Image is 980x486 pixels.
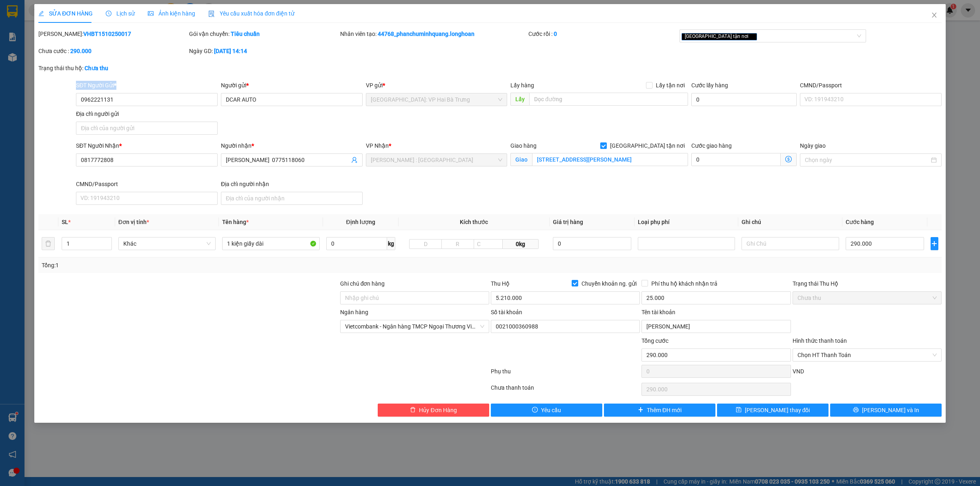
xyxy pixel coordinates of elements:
input: C [474,239,503,249]
span: Hủy Đơn Hàng [419,406,457,415]
span: Ảnh kiện hàng [148,10,195,17]
span: user-add [351,157,358,163]
th: Loại phụ phí [635,214,738,230]
span: Yêu cầu [541,406,561,415]
div: Người nhận [221,141,363,150]
span: Giá trị hàng [553,219,583,225]
span: Lịch sử [106,10,135,17]
input: VD: Bàn, Ghế [222,237,319,250]
input: Cước lấy hàng [691,93,797,106]
span: close [931,12,938,18]
span: Định lượng [346,219,375,225]
span: clock-circle [106,11,111,16]
div: Chưa cước : [38,47,187,55]
input: Ghi chú đơn hàng [340,291,489,304]
span: [PHONE_NUMBER] - [DOMAIN_NAME] [15,49,132,80]
label: Cước lấy hàng [691,82,728,89]
input: Tên tài khoản [641,320,791,333]
label: Số tài khoản [491,309,522,315]
img: icon [208,11,215,17]
span: VP Nhận [366,142,389,149]
span: printer [853,407,859,413]
span: [PERSON_NAME] thay đổi [745,406,810,415]
span: Đơn vị tính [118,219,149,225]
span: [GEOGRAPHIC_DATA] tận nơi [607,141,688,150]
input: Địa chỉ của người nhận [221,192,363,205]
div: Địa chỉ người nhận [221,180,363,189]
span: Vietcombank - Ngân hàng TMCP Ngoại Thương Việt Nam [345,320,484,333]
span: close [750,34,754,38]
button: printer[PERSON_NAME] và In [830,404,942,417]
input: Địa chỉ của người gửi [76,122,218,135]
label: Ngày giao [800,142,826,149]
span: exclamation-circle [532,407,538,413]
div: Cước rồi : [528,29,677,38]
div: [PERSON_NAME]: [38,29,187,38]
span: 0kg [503,239,539,249]
div: Tổng: 1 [42,261,378,270]
input: R [441,239,474,249]
div: Phụ thu [490,367,641,381]
input: Giao tận nơi [532,153,688,166]
span: Cước hàng [846,219,874,225]
strong: BIÊN NHẬN VẬN CHUYỂN BẢO AN EXPRESS [13,12,131,31]
b: VHBT1510250017 [83,31,131,37]
input: Cước giao hàng [691,153,781,166]
div: Người gửi [221,81,363,90]
span: SL [62,219,68,225]
div: Trạng thái thu hộ: [38,64,225,73]
input: Dọc đường [529,93,688,106]
button: plusThêm ĐH mới [604,404,715,417]
label: Cước giao hàng [691,142,732,149]
span: Tổng cước [641,337,668,344]
span: Kích thước [460,219,488,225]
span: Yêu cầu xuất hóa đơn điện tử [208,10,294,17]
span: Giao [510,153,532,166]
span: Khác [123,237,211,250]
span: plus [931,240,938,247]
span: dollar-circle [785,156,792,162]
span: Chuyển khoản ng. gửi [578,279,640,288]
span: VND [793,368,804,375]
b: Chưa thu [85,65,108,71]
span: Hồ Chí Minh : Kho Quận 12 [371,154,503,166]
div: Ngày GD: [189,47,338,55]
label: Ghi chú đơn hàng [340,280,385,287]
div: VP gửi [366,81,508,90]
input: Ghi Chú [742,237,839,250]
th: Ghi chú [738,214,842,230]
div: SĐT Người Gửi [76,81,218,90]
span: save [736,407,742,413]
span: Lấy tận nơi [653,81,688,90]
div: Trạng thái Thu Hộ [793,279,942,288]
div: Nhân viên tạo: [340,29,527,38]
b: Tiêu chuẩn [231,31,260,37]
span: Chọn HT Thanh Toán [797,349,937,361]
span: Hà Nội: VP Hai Bà Trưng [371,93,503,106]
span: [PERSON_NAME] và In [862,406,919,415]
span: Phí thu hộ khách nhận trả [648,279,721,288]
span: picture [148,11,154,16]
input: Ngày giao [805,155,929,164]
button: exclamation-circleYêu cầu [491,404,602,417]
span: kg [387,237,395,250]
span: SỬA ĐƠN HÀNG [38,10,93,17]
div: Gói vận chuyển: [189,29,338,38]
input: D [409,239,442,249]
input: Số tài khoản [491,320,640,333]
b: 0 [554,31,557,37]
div: Chưa thanh toán [490,383,641,397]
div: CMND/Passport [800,81,942,90]
b: 290.000 [70,48,91,54]
span: Thêm ĐH mới [647,406,682,415]
span: Giao hàng [510,142,537,149]
span: Chưa thu [797,292,937,304]
button: plus [931,237,938,250]
strong: (Công Ty TNHH Chuyển Phát Nhanh Bảo An - MST: 0109597835) [11,33,133,46]
button: deleteHủy Đơn Hàng [378,404,489,417]
span: edit [38,11,44,16]
button: Close [923,4,946,27]
button: save[PERSON_NAME] thay đổi [717,404,829,417]
b: [DATE] 14:14 [214,48,247,54]
span: Thu Hộ [491,280,510,287]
